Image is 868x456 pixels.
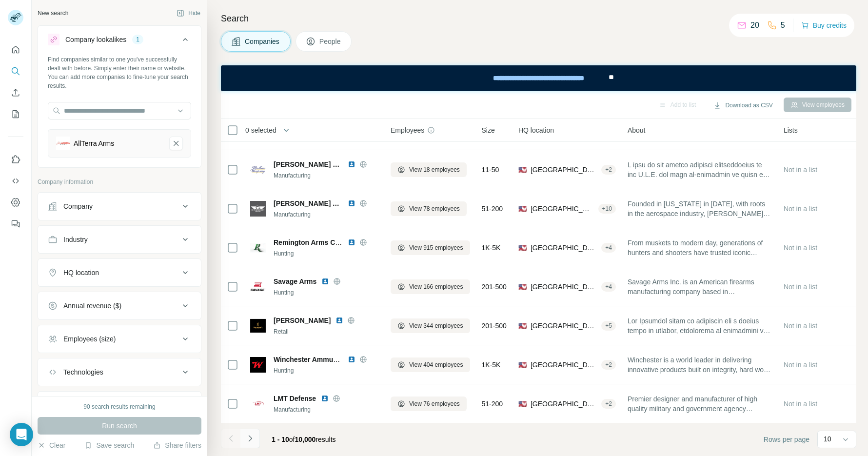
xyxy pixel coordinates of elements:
span: [GEOGRAPHIC_DATA], [US_STATE] [531,243,597,253]
button: Keywords [38,394,201,417]
button: Download as CSV [707,98,779,113]
button: Employees (size) [38,327,201,351]
span: View 76 employees [409,399,460,408]
span: of [289,436,295,443]
button: View 915 employees [391,240,470,255]
p: 10 [824,434,831,444]
span: View 915 employees [409,243,463,252]
div: Hunting [274,249,379,258]
div: Employees (size) [63,334,116,344]
span: View 18 employees [409,165,460,174]
button: My lists [8,105,23,123]
button: Hide [170,6,207,20]
div: Manufacturing [274,210,379,219]
button: Industry [38,228,201,251]
p: 5 [781,20,785,31]
span: [GEOGRAPHIC_DATA], [US_STATE] [531,165,597,175]
div: + 4 [601,282,616,291]
span: 51-200 [482,204,503,214]
span: [GEOGRAPHIC_DATA], [US_STATE] [531,399,597,409]
div: + 2 [601,165,616,174]
span: From muskets to modern day, generations of hunters and shooters have trusted iconic Remington Amm... [628,238,772,258]
span: 10,000 [295,436,316,443]
span: 1 - 10 [272,436,289,443]
img: LinkedIn logo [348,160,355,168]
span: Not in a list [784,244,817,252]
img: LinkedIn logo [321,395,329,402]
button: Use Surfe on LinkedIn [8,151,23,168]
span: 1K-5K [482,243,501,253]
span: 1K-5K [482,360,501,370]
span: results [272,436,336,443]
span: [PERSON_NAME] Arms [274,198,343,208]
div: Find companies similar to one you've successfully dealt with before. Simply enter their name or w... [48,55,191,90]
div: Retail [274,327,379,336]
span: View 78 employees [409,204,460,213]
div: Company [63,201,93,211]
button: Company [38,195,201,218]
div: New search [38,9,68,18]
span: [GEOGRAPHIC_DATA], [US_STATE] [531,282,597,292]
span: Companies [245,37,280,46]
div: Annual revenue ($) [63,301,121,311]
div: + 10 [598,204,616,213]
span: 51-200 [482,399,503,409]
span: 11-50 [482,165,499,175]
div: Manufacturing [274,405,379,414]
span: Savage Arms [274,277,316,286]
span: Not in a list [784,283,817,291]
span: 🇺🇸 [518,360,527,370]
span: People [319,37,342,46]
button: Dashboard [8,194,23,211]
div: 90 search results remaining [83,402,155,411]
span: Remington Arms Company [274,238,361,246]
img: AllTerra Arms-logo [56,137,70,150]
button: HQ location [38,261,201,284]
button: Use Surfe API [8,172,23,190]
img: Logo of Browning [250,318,266,334]
button: View 78 employees [391,201,467,216]
span: 🇺🇸 [518,165,527,175]
div: + 5 [601,321,616,330]
span: 🇺🇸 [518,282,527,292]
span: Employees [391,125,424,135]
span: L ipsu do sit ametco adipisci elitseddoeius te inc U.L.E. dol magn al-enimadmin ve quisn ex ullam... [628,160,772,179]
div: Technologies [63,367,103,377]
button: AllTerra Arms-remove-button [169,137,183,150]
button: Feedback [8,215,23,233]
div: + 4 [601,243,616,252]
p: 20 [750,20,759,31]
span: Winchester Ammunition [274,356,352,363]
div: HQ location [63,268,99,278]
img: LinkedIn logo [348,238,355,246]
button: Technologies [38,360,201,384]
span: View 344 employees [409,321,463,330]
button: Buy credits [801,19,847,32]
button: Enrich CSV [8,84,23,101]
span: Size [482,125,495,135]
span: HQ location [518,125,554,135]
span: [PERSON_NAME] Weaponry [274,159,343,169]
span: 🇺🇸 [518,321,527,331]
img: Logo of Savage Arms [250,279,266,295]
span: 🇺🇸 [518,243,527,253]
div: AllTerra Arms [74,139,114,148]
img: LinkedIn logo [335,317,343,324]
div: + 2 [601,399,616,408]
div: Hunting [274,288,379,297]
button: View 344 employees [391,318,470,333]
button: View 404 employees [391,357,470,372]
span: 201-500 [482,321,507,331]
span: [GEOGRAPHIC_DATA], [US_STATE] [531,360,597,370]
span: Lists [784,125,798,135]
button: Navigate to next page [240,429,260,448]
span: [GEOGRAPHIC_DATA], [US_STATE] [531,204,594,214]
button: Search [8,62,23,80]
button: View 76 employees [391,397,467,411]
img: LinkedIn logo [321,278,329,285]
button: Clear [38,440,65,450]
button: Save search [84,440,134,450]
h4: Search [221,12,856,25]
div: Open Intercom Messenger [10,423,33,446]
